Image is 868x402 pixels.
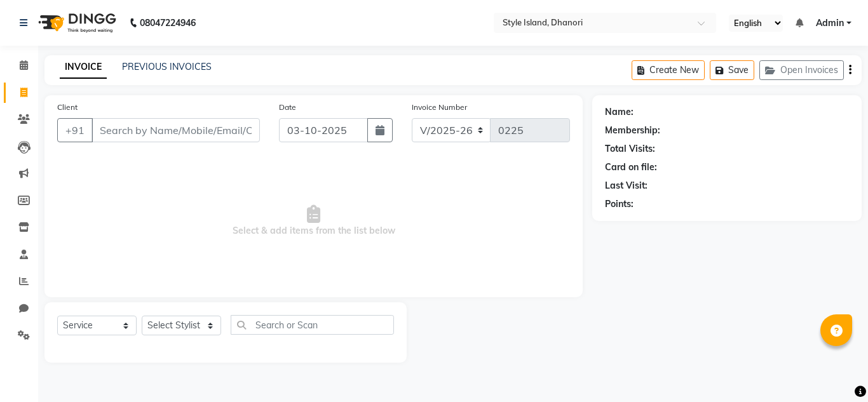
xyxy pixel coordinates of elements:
label: Invoice Number [412,102,467,113]
button: Save [710,60,754,80]
input: Search or Scan [231,315,394,335]
div: Points: [605,198,634,211]
a: PREVIOUS INVOICES [122,61,212,72]
div: Last Visit: [605,179,648,192]
b: 08047224946 [140,5,196,41]
button: Create New [632,60,705,80]
label: Date [279,102,296,113]
button: Open Invoices [759,60,844,80]
iframe: chat widget [815,351,855,389]
div: Total Visits: [605,142,655,156]
a: INVOICE [60,56,107,79]
button: +91 [57,118,93,142]
div: Name: [605,105,634,119]
div: Membership: [605,124,660,137]
span: Admin [816,17,844,30]
span: Select & add items from the list below [57,157,570,285]
div: Card on file: [605,161,657,174]
img: logo [32,5,119,41]
input: Search by Name/Mobile/Email/Code [92,118,260,142]
label: Client [57,102,78,113]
